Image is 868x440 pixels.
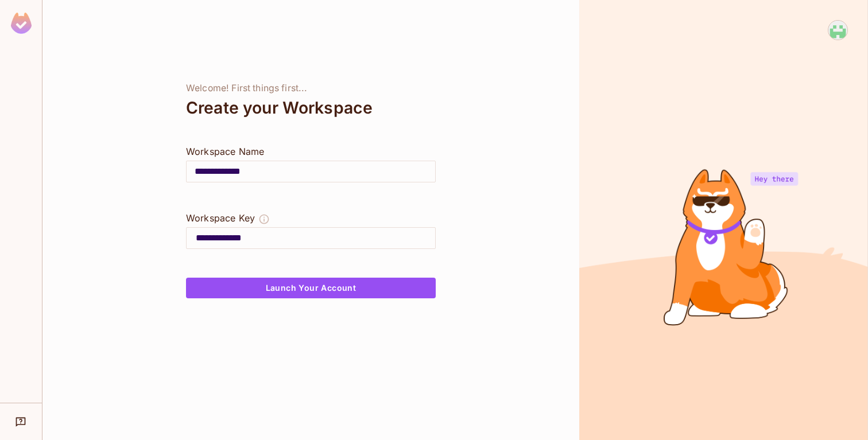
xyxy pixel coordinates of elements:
[186,145,436,158] div: Workspace Name
[258,211,270,227] button: The Workspace Key is unique, and serves as the identifier of your workspace.
[186,211,255,225] div: Workspace Key
[11,13,32,34] img: SReyMgAAAABJRU5ErkJggg==
[186,83,436,94] div: Welcome! First things first...
[186,94,436,122] div: Create your Workspace
[8,410,34,433] div: Help & Updates
[828,21,847,40] img: devjob1234
[186,278,436,298] button: Launch Your Account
